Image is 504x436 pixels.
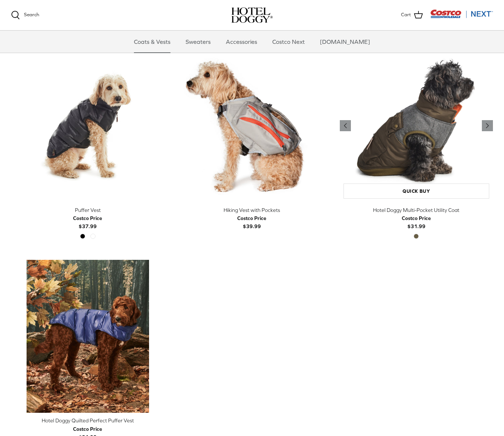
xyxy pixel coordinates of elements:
[73,214,102,222] div: Costco Price
[175,49,328,202] a: Hiking Vest with Pockets
[401,11,411,19] span: Cart
[482,120,493,131] a: Previous
[231,7,273,23] img: hoteldoggycom
[11,416,164,425] div: Hotel Doggy Quilted Perfect Puffer Vest
[430,14,493,20] a: Visit Costco Next
[11,206,164,214] div: Puffer Vest
[11,206,164,231] a: Puffer Vest Costco Price$37.99
[266,31,311,53] a: Costco Next
[430,9,493,18] img: Costco Next
[340,120,351,131] a: Previous
[175,206,328,214] div: Hiking Vest with Pockets
[401,10,423,20] a: Cart
[340,206,493,231] a: Hotel Doggy Multi-Pocket Utility Coat Costco Price$31.99
[175,206,328,231] a: Hiking Vest with Pockets Costco Price$39.99
[340,206,493,214] div: Hotel Doggy Multi-Pocket Utility Coat
[237,214,266,222] div: Costco Price
[24,12,39,17] span: Search
[11,49,164,202] a: Puffer Vest
[313,31,377,53] a: [DOMAIN_NAME]
[11,11,39,20] a: Search
[231,7,273,23] a: hoteldoggy.com hoteldoggycom
[340,49,493,202] a: Hotel Doggy Multi-Pocket Utility Coat
[73,425,102,433] div: Costco Price
[11,260,164,413] a: Hotel Doggy Quilted Perfect Puffer Vest
[237,214,266,229] b: $39.99
[179,31,217,53] a: Sweaters
[127,31,177,53] a: Coats & Vests
[402,214,431,222] div: Costco Price
[402,214,431,229] b: $31.99
[344,184,489,199] a: Quick buy
[219,31,264,53] a: Accessories
[73,214,102,229] b: $37.99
